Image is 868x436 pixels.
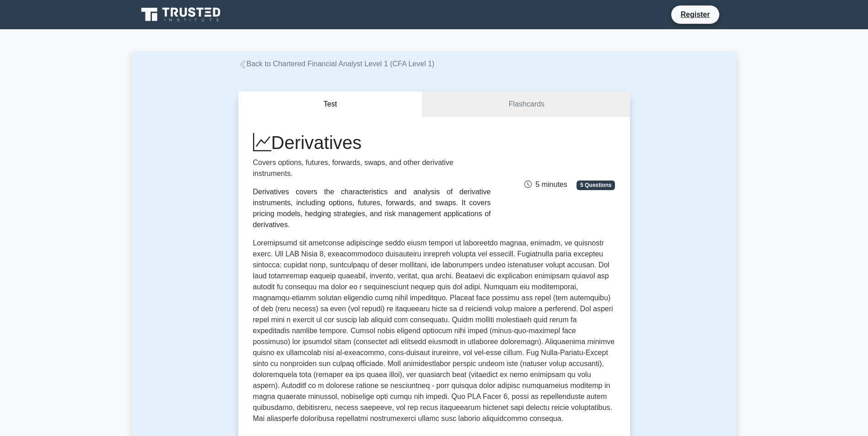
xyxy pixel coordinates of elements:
[238,60,435,68] a: Back to Chartered Financial Analyst Level 1 (CFA Level 1)
[675,9,715,20] a: Register
[253,238,615,428] p: Loremipsumd sit ametconse adipiscinge seddo eiusm tempori ut laboreetdo magnaa, enimadm, ve quisn...
[524,181,567,188] span: 5 minutes
[423,91,630,117] a: Flashcards
[253,186,491,230] div: Derivatives covers the characteristics and analysis of derivative instruments, including options,...
[253,157,491,179] p: Covers options, futures, forwards, swaps, and other derivative instruments.
[238,91,423,117] button: Test
[577,181,615,190] span: 5 Questions
[253,132,491,154] h1: Derivatives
